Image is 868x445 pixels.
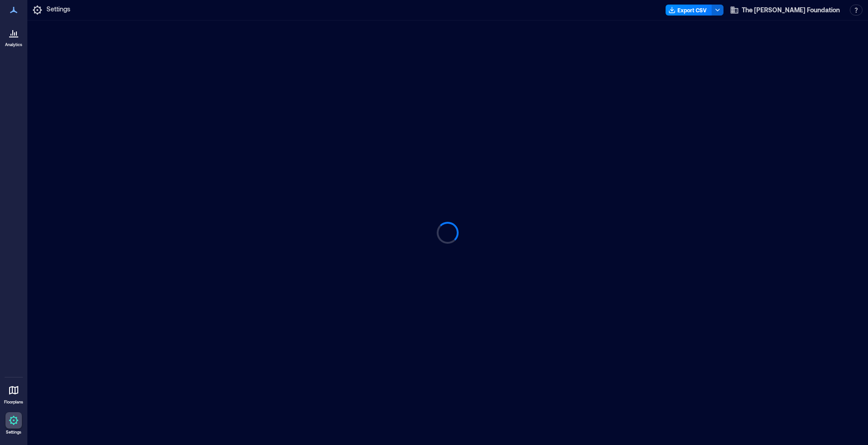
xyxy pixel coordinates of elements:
button: Export CSV [666,5,712,16]
p: Settings [46,5,70,16]
button: The [PERSON_NAME] Foundation [727,3,842,17]
p: Settings [6,429,21,435]
p: Floorplans [4,399,23,405]
a: Floorplans [1,379,26,408]
p: Analytics [5,42,22,47]
a: Settings [3,409,25,438]
span: The [PERSON_NAME] Foundation [742,5,840,15]
a: Analytics [2,22,25,50]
